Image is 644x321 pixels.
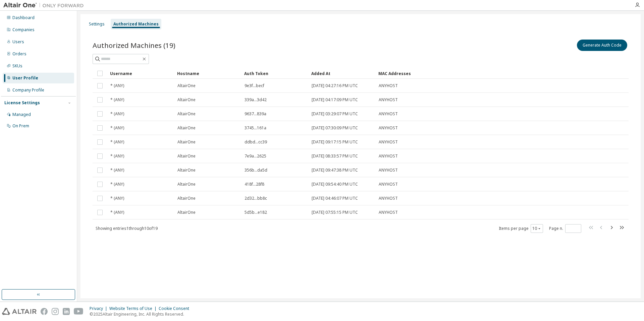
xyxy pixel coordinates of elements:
[110,83,124,88] span: * (ANY)
[379,83,398,88] span: ANYHOST
[379,168,398,173] span: ANYHOST
[177,139,196,145] span: AltairOne
[245,83,264,88] span: 9e3f...becf
[312,196,358,201] span: [DATE] 04:46:07 PM UTC
[577,40,627,51] button: Generate Auth Code
[379,182,398,187] span: ANYHOST
[52,308,59,315] img: instagram.svg
[245,196,267,201] span: 2d32...bb8c
[12,87,44,93] div: Company Profile
[499,224,543,233] span: Items per page
[12,51,26,57] div: Orders
[12,112,31,117] div: Managed
[244,68,306,79] div: Auth Token
[41,308,48,315] img: facebook.svg
[177,68,239,79] div: Hostname
[379,111,398,117] span: ANYHOST
[532,226,541,231] button: 10
[4,100,40,106] div: License Settings
[89,21,105,27] div: Settings
[177,125,196,131] span: AltairOne
[110,139,124,145] span: * (ANY)
[2,308,37,315] img: altair_logo.svg
[177,196,196,201] span: AltairOne
[379,153,398,159] span: ANYHOST
[110,68,172,79] div: Username
[113,21,159,27] div: Authorized Machines
[312,168,358,173] span: [DATE] 09:47:38 PM UTC
[110,168,124,173] span: * (ANY)
[110,111,124,117] span: * (ANY)
[12,123,29,129] div: On Prem
[177,83,196,88] span: AltairOne
[110,210,124,215] span: * (ANY)
[379,139,398,145] span: ANYHOST
[63,308,70,315] img: linkedin.svg
[110,196,124,201] span: * (ANY)
[177,168,196,173] span: AltairOne
[245,139,267,145] span: ddbd...cc39
[312,83,358,88] span: [DATE] 04:27:16 PM UTC
[378,68,558,79] div: MAC Addresses
[311,68,373,79] div: Added At
[12,75,38,81] div: User Profile
[245,97,267,103] span: 339a...3d42
[312,125,358,131] span: [DATE] 07:30:09 PM UTC
[12,15,35,20] div: Dashboard
[177,182,196,187] span: AltairOne
[312,153,358,159] span: [DATE] 08:33:57 PM UTC
[109,306,159,311] div: Website Terms of Use
[110,125,124,131] span: * (ANY)
[379,210,398,215] span: ANYHOST
[312,182,358,187] span: [DATE] 09:54:40 PM UTC
[549,224,581,233] span: Page n.
[159,306,193,311] div: Cookie Consent
[96,226,158,231] span: Showing entries 1 through 10 of 19
[177,97,196,103] span: AltairOne
[110,153,124,159] span: * (ANY)
[12,27,35,33] div: Companies
[245,153,266,159] span: 7e9a...2625
[379,196,398,201] span: ANYHOST
[312,210,358,215] span: [DATE] 07:55:15 PM UTC
[312,111,358,117] span: [DATE] 03:29:07 PM UTC
[90,311,193,317] p: © 2025 Altair Engineering, Inc. All Rights Reserved.
[90,306,109,311] div: Privacy
[245,111,266,117] span: 9637...839a
[245,210,267,215] span: 5d5b...e182
[177,153,196,159] span: AltairOne
[110,97,124,103] span: * (ANY)
[245,182,264,187] span: 418f...28f8
[312,97,358,103] span: [DATE] 04:17:09 PM UTC
[110,182,124,187] span: * (ANY)
[3,2,87,9] img: Altair One
[245,125,266,131] span: 3745...161a
[245,168,267,173] span: 356b...da5d
[74,308,84,315] img: youtube.svg
[312,139,358,145] span: [DATE] 09:17:15 PM UTC
[379,97,398,103] span: ANYHOST
[177,111,196,117] span: AltairOne
[93,41,175,50] span: Authorized Machines (19)
[12,39,24,45] div: Users
[379,125,398,131] span: ANYHOST
[12,63,22,69] div: SKUs
[177,210,196,215] span: AltairOne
